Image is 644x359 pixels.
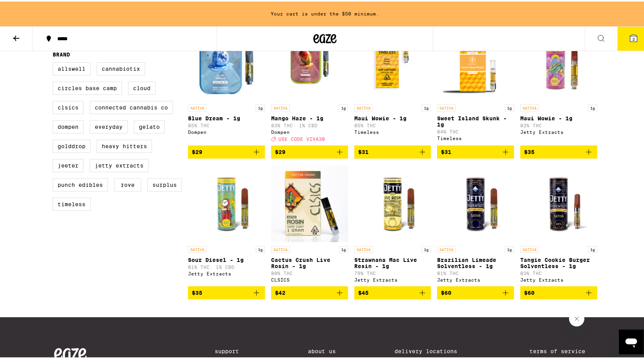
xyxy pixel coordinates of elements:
div: CLSICS [271,276,348,281]
a: Open page for Cactus Crush Live Rosin - 1g from CLSICS [271,163,348,285]
p: Sour Diesel - 1g [188,255,265,262]
p: 83% THC: 1% CBD [271,121,348,127]
p: Strawnana Mac Live Resin - 1g [354,255,431,268]
p: Maui Wowie - 1g [520,114,597,120]
span: $60 [524,288,535,294]
button: Add to bag [354,285,431,298]
p: SATIVA [354,103,373,110]
p: 1g [505,103,514,110]
a: Terms of Service [530,347,596,353]
p: SATIVA [354,244,373,251]
p: 81% THC: 1% CBD [188,263,265,268]
img: Jetty Extracts - Tangie Cookie Burger Solventless - 1g [520,163,597,241]
label: Punch Edibles [53,177,108,190]
img: Jetty Extracts - Sour Diesel - 1g [188,163,265,241]
p: 1g [588,103,597,110]
div: Jetty Extracts [188,270,265,275]
span: $35 [524,147,535,154]
div: Timeless [437,134,514,139]
iframe: Button to launch messaging window [619,328,644,353]
p: 85% THC [188,121,265,127]
label: Circles Base Camp [53,80,122,93]
p: SATIVA [188,103,207,110]
label: CLSICS [53,99,84,113]
label: Cloud [128,80,155,93]
span: $60 [441,288,451,294]
p: 1g [422,244,431,251]
label: Timeless [53,196,91,209]
p: 1g [339,244,348,251]
span: $31 [358,147,369,154]
label: Allswell [53,61,91,74]
label: Everyday [90,119,128,132]
span: Hi. Need any help? [5,5,56,12]
a: Delivery Locations [395,347,471,353]
p: 1g [422,103,431,110]
label: Surplus [147,177,182,190]
a: Support [215,347,249,353]
a: Open page for Sweet Island Skunk - 1g from Timeless [437,22,514,144]
span: $35 [192,288,202,294]
p: Mango Haze - 1g [271,114,348,120]
label: Gelato [134,119,165,132]
button: Add to bag [271,144,348,157]
button: Add to bag [520,285,597,298]
span: $31 [441,147,451,154]
p: 1g [588,244,597,251]
label: GoldDrop [53,138,91,151]
a: Open page for Tangie Cookie Burger Solventless - 1g from Jetty Extracts [520,163,597,285]
p: 1g [339,103,348,110]
legend: Brand [53,50,70,56]
a: About Us [308,347,336,353]
img: Timeless - Sweet Island Skunk - 1g [437,22,514,99]
p: 83% THC [520,269,597,274]
p: 1g [256,244,265,251]
span: 2 [632,35,635,40]
label: Rove [114,177,141,190]
p: SATIVA [520,103,539,110]
img: Jetty Extracts - Strawnana Mac Live Resin - 1g [354,163,431,241]
p: 79% THC [354,269,431,274]
button: Add to bag [437,285,514,298]
p: Sweet Island Skunk - 1g [437,114,514,126]
p: SATIVA [271,244,290,251]
a: Open page for Brazilian Limeade Solventless - 1g from Jetty Extracts [437,163,514,285]
a: Open page for Mango Haze - 1g from Dompen [271,22,348,144]
img: Dompen - Blue Dream - 1g [188,22,265,99]
label: Heavy Hitters [97,138,152,151]
span: $29 [275,147,285,154]
p: 82% THC [520,121,597,127]
p: 84% THC [437,128,514,133]
p: SATIVA [188,244,207,251]
img: CLSICS - Cactus Crush Live Rosin - 1g [271,163,348,241]
p: Blue Dream - 1g [188,114,265,120]
p: Brazilian Limeade Solventless - 1g [437,255,514,268]
img: Jetty Extracts - Maui Wowie - 1g [520,22,597,99]
button: Add to bag [188,144,265,157]
a: Open page for Maui Wowie - 1g from Jetty Extracts [520,22,597,144]
label: Jetty Extracts [90,157,149,171]
label: Connected Cannabis Co [90,99,173,113]
p: SATIVA [437,244,456,251]
label: Dompen [53,119,84,132]
p: 85% THC [354,121,431,127]
button: Add to bag [437,144,514,157]
span: $42 [275,288,285,294]
button: Add to bag [188,285,265,298]
div: Jetty Extracts [354,276,431,281]
img: Dompen - Mango Haze - 1g [271,22,348,99]
div: Dompen [271,128,348,133]
div: Jetty Extracts [437,276,514,281]
span: $45 [358,288,369,294]
p: 1g [256,103,265,110]
p: 81% THC [437,269,514,274]
div: Jetty Extracts [520,128,597,133]
label: Cannabiotix [97,61,145,74]
a: Open page for Blue Dream - 1g from Dompen [188,22,265,144]
a: Open page for Sour Diesel - 1g from Jetty Extracts [188,163,265,285]
p: SATIVA [271,103,290,110]
div: Dompen [188,128,265,133]
label: Jeeter [53,157,84,171]
div: Jetty Extracts [520,276,597,281]
p: Maui Wowie - 1g [354,114,431,120]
